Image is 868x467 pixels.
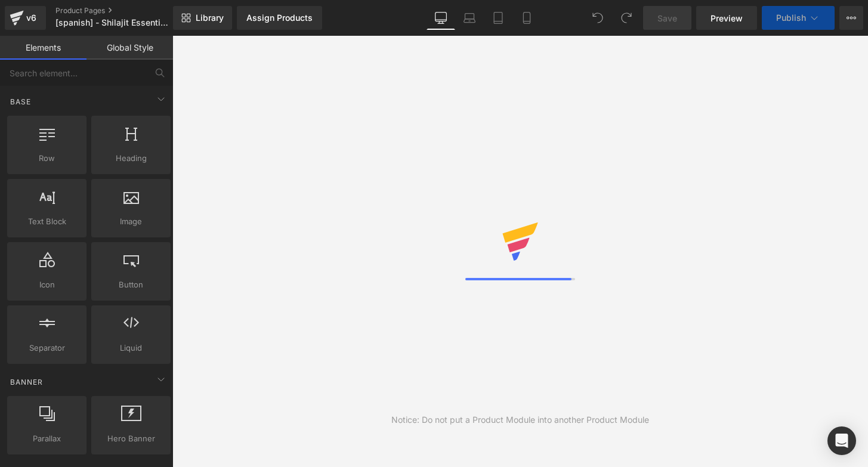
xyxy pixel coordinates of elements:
[55,18,170,27] span: [spanish] - Shilajit Essential Extract - SRES
[11,342,83,354] span: Separator
[586,6,610,30] button: Undo
[11,432,83,445] span: Parallax
[455,6,484,30] a: Laptop
[246,13,313,23] div: Assign Products
[24,10,39,26] div: v6
[614,6,638,30] button: Redo
[87,36,173,60] a: Global Style
[657,12,677,24] span: Save
[173,6,232,30] a: New Library
[95,215,167,228] span: Image
[762,6,835,30] button: Publish
[484,6,512,30] a: Tablet
[196,13,224,23] span: Library
[9,376,44,388] span: Banner
[5,6,46,30] a: v6
[95,279,167,291] span: Button
[427,6,455,30] a: Desktop
[55,6,193,16] a: Product Pages
[11,215,83,228] span: Text Block
[696,6,757,30] a: Preview
[95,152,167,165] span: Heading
[95,432,167,445] span: Hero Banner
[391,413,649,426] div: Notice: Do not put a Product Module into another Product Module
[512,6,541,30] a: Mobile
[839,6,863,30] button: More
[11,279,83,291] span: Icon
[776,13,806,23] span: Publish
[827,426,856,455] div: Open Intercom Messenger
[711,12,743,24] span: Preview
[9,96,32,107] span: Base
[95,342,167,354] span: Liquid
[11,152,83,165] span: Row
